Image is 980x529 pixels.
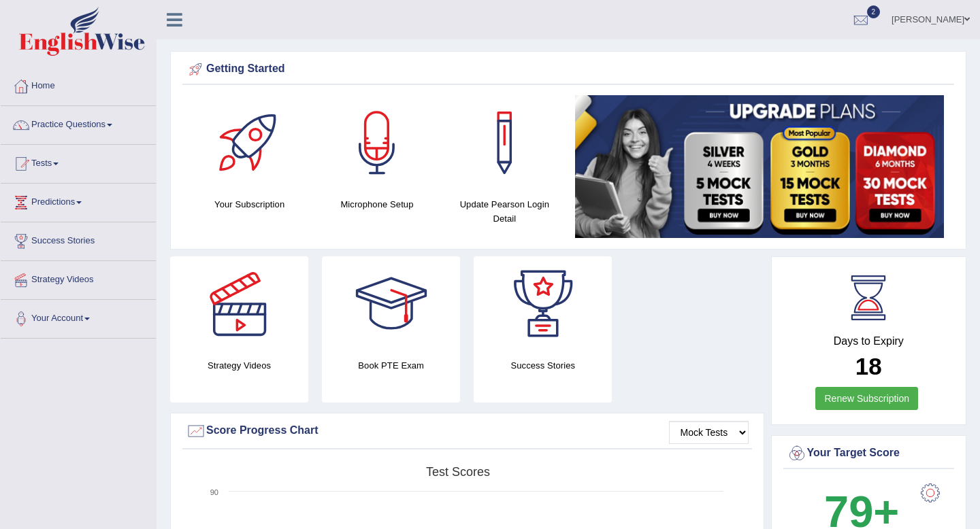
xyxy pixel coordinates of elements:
div: Score Progress Chart [186,421,749,441]
div: Getting Started [186,59,951,80]
a: Home [1,67,156,101]
h4: Strategy Videos [170,358,308,373]
a: Your Account [1,300,156,334]
h4: Microphone Setup [320,197,434,211]
h4: Days to Expiry [787,335,951,347]
a: Predictions [1,184,156,218]
a: Success Stories [1,222,156,256]
div: Your Target Score [787,443,951,464]
tspan: Test scores [426,465,490,479]
a: Tests [1,145,156,179]
h4: Update Pearson Login Detail [448,197,561,226]
h4: Book PTE Exam [322,358,460,373]
a: Practice Questions [1,106,156,140]
img: small5.jpg [575,95,944,238]
h4: Success Stories [474,358,612,373]
text: 90 [210,488,218,496]
span: 2 [867,5,881,18]
a: Renew Subscription [815,387,918,410]
a: Strategy Videos [1,261,156,295]
h4: Your Subscription [193,197,306,211]
b: 18 [855,353,882,379]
